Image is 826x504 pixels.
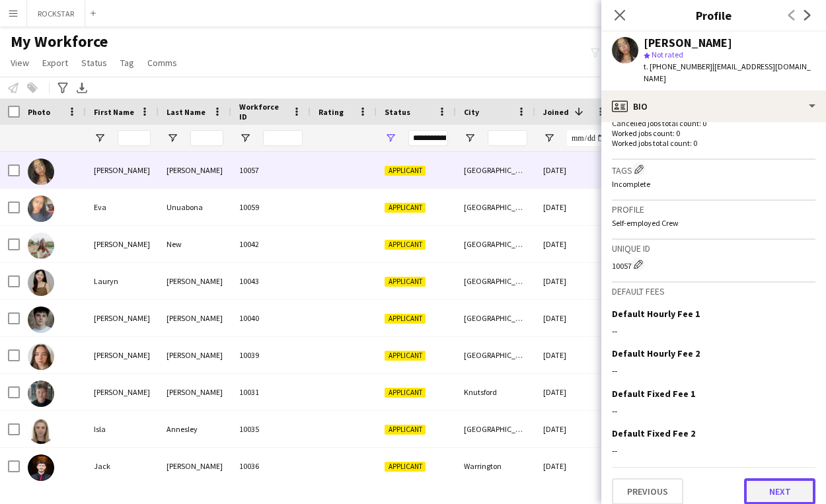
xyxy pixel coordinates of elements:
img: Ethan Anderson [28,380,54,407]
input: Workforce ID Filter Input [263,130,303,146]
div: 10036 [231,448,311,484]
span: My Workforce [11,32,108,52]
div: [GEOGRAPHIC_DATA] [456,300,535,336]
div: [PERSON_NAME] [159,448,231,484]
span: Status [81,57,107,69]
span: Tag [120,57,134,69]
div: 10059 [231,189,311,225]
span: Photo [28,107,50,117]
div: [GEOGRAPHIC_DATA] [456,263,535,299]
div: [DATE] [535,189,615,225]
span: Export [42,57,68,69]
div: Eva [86,189,159,225]
input: City Filter Input [488,130,527,146]
div: New [159,226,231,262]
button: Open Filter Menu [167,132,178,144]
a: Comms [142,54,182,71]
span: Applicant [385,462,426,472]
h3: Unique ID [612,242,815,254]
h3: Default fees [612,285,815,297]
div: -- [612,405,815,417]
a: Export [37,54,73,71]
div: [DATE] [535,226,615,262]
button: Open Filter Menu [464,132,476,144]
div: [PERSON_NAME] [86,226,159,262]
h3: Tags [612,162,815,176]
span: Rating [319,107,344,117]
h3: Default Hourly Fee 1 [612,308,700,320]
input: First Name Filter Input [118,130,151,146]
div: [DATE] [535,263,615,299]
span: Applicant [385,166,426,176]
div: [GEOGRAPHIC_DATA] [456,226,535,262]
div: -- [612,325,815,337]
a: Status [76,54,112,71]
img: Isla Annesley [28,417,54,444]
div: Warrington [456,448,535,484]
span: | [EMAIL_ADDRESS][DOMAIN_NAME] [644,61,811,83]
h3: Profile [601,7,826,24]
div: 10035 [231,411,311,447]
div: 10040 [231,300,311,336]
h3: Default Fixed Fee 1 [612,388,695,400]
span: Applicant [385,240,426,250]
button: Open Filter Menu [543,132,555,144]
h3: Profile [612,203,815,215]
div: [PERSON_NAME] [86,337,159,373]
div: Jack [86,448,159,484]
span: Status [385,107,410,117]
div: 10031 [231,374,311,410]
div: [PERSON_NAME] [159,337,231,373]
div: Bio [601,90,826,122]
h3: Default Fixed Fee 2 [612,427,695,439]
div: [DATE] [535,152,615,188]
div: Annesley [159,411,231,447]
div: [PERSON_NAME] [159,374,231,410]
div: 10057 [231,152,311,188]
div: 10043 [231,263,311,299]
div: Lauryn [86,263,159,299]
div: Isla [86,411,159,447]
div: [DATE] [535,300,615,336]
div: [PERSON_NAME] [159,300,231,336]
span: Applicant [385,425,426,435]
span: Joined [543,107,569,117]
span: Applicant [385,277,426,287]
div: [GEOGRAPHIC_DATA] [456,152,535,188]
div: [DATE] [535,411,615,447]
img: Jack Speakman [28,454,54,481]
button: Open Filter Menu [94,132,106,144]
div: [DATE] [535,374,615,410]
div: [PERSON_NAME] [644,37,732,49]
span: Workforce ID [239,102,287,122]
div: [GEOGRAPHIC_DATA] [456,337,535,373]
img: Andrew Barrett [28,306,54,333]
span: Comms [147,57,177,69]
p: Incomplete [612,179,815,189]
div: [PERSON_NAME] [159,152,231,188]
img: Emily Hannan [28,343,54,370]
app-action-btn: Advanced filters [55,80,71,96]
div: 10039 [231,337,311,373]
div: [GEOGRAPHIC_DATA] [456,411,535,447]
div: [DATE] [535,337,615,373]
div: -- [612,445,815,456]
div: 10042 [231,226,311,262]
span: t. [PHONE_NUMBER] [644,61,712,71]
span: View [11,57,29,69]
div: [PERSON_NAME] [159,263,231,299]
p: Self-employed Crew [612,218,815,228]
div: [DATE] [535,448,615,484]
img: Eva Unuabona [28,196,54,222]
div: [GEOGRAPHIC_DATA] [456,189,535,225]
a: Tag [115,54,139,71]
button: ROCKSTAR [27,1,85,26]
span: Applicant [385,203,426,213]
p: Cancelled jobs total count: 0 [612,118,815,128]
span: Applicant [385,351,426,361]
p: Worked jobs count: 0 [612,128,815,138]
div: [PERSON_NAME] [86,300,159,336]
span: Last Name [167,107,206,117]
div: 10057 [612,258,815,271]
div: Knutsford [456,374,535,410]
